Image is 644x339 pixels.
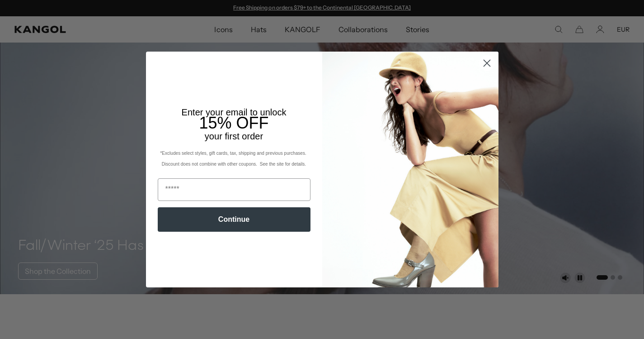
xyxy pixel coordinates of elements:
button: Continue [158,207,310,232]
span: *Excludes select styles, gift cards, tax, shipping and previous purchases. Discount does not comb... [160,151,307,167]
button: Close dialog [479,55,495,71]
span: your first order [205,131,263,141]
span: 15% OFF [199,114,268,132]
span: Enter your email to unlock [182,107,287,117]
input: Email [158,178,310,201]
img: 93be19ad-e773-4382-80b9-c9d740c9197f.jpeg [322,52,498,287]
